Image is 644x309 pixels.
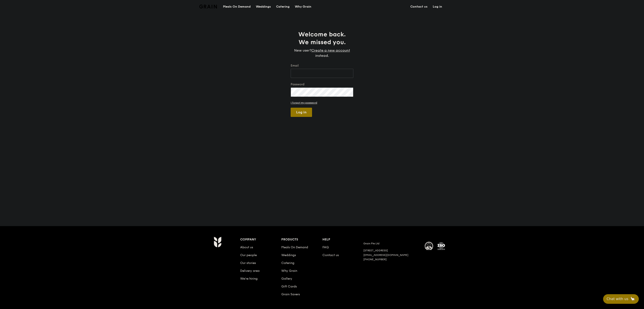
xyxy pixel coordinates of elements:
[294,48,311,52] span: New user?
[240,277,258,280] a: We’re hiring
[607,296,628,302] span: Chat with us
[291,108,312,117] button: Log in
[291,30,353,46] h1: Welcome back. We missed you.
[240,245,253,249] a: About us
[273,0,292,13] a: Catering
[276,0,290,13] div: Catering
[281,253,296,257] a: Weddings
[281,277,292,280] a: Gallery
[291,101,353,104] a: I forgot my password
[430,0,445,13] a: Log in
[253,0,273,13] a: Weddings
[630,296,635,302] span: 🦙
[315,54,329,58] span: instead.
[240,253,257,257] a: Our people
[281,237,322,243] div: Products
[223,0,251,13] div: Meals On Demand
[291,82,353,87] label: Password
[437,242,446,250] img: ISO Certified
[281,269,297,273] a: Why Grain
[363,258,387,261] a: [PHONE_NUMBER]
[291,64,353,68] label: Email
[281,261,294,265] a: Catering
[281,285,297,288] a: Gift Cards
[240,237,281,243] div: Company
[199,5,217,8] img: Grain
[603,294,639,304] button: Chat with us🦙
[292,0,314,13] a: Why Grain
[311,48,350,53] a: Create a new account
[363,242,419,245] div: Grain Pte Ltd
[322,253,339,257] a: Contact us
[322,237,364,243] div: Help
[240,269,260,273] a: Delivery area
[281,245,308,249] a: Meals On Demand
[214,237,221,247] img: Grain
[240,261,256,265] a: Our stories
[363,254,408,257] a: [EMAIL_ADDRESS][DOMAIN_NAME]
[408,0,430,13] a: Contact us
[281,292,300,296] a: Grain Savers
[363,249,419,252] div: [STREET_ADDRESS]
[256,0,271,13] div: Weddings
[322,245,329,249] a: FAQ
[295,0,311,13] div: Why Grain
[425,242,433,250] img: MUIS Halal Certified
